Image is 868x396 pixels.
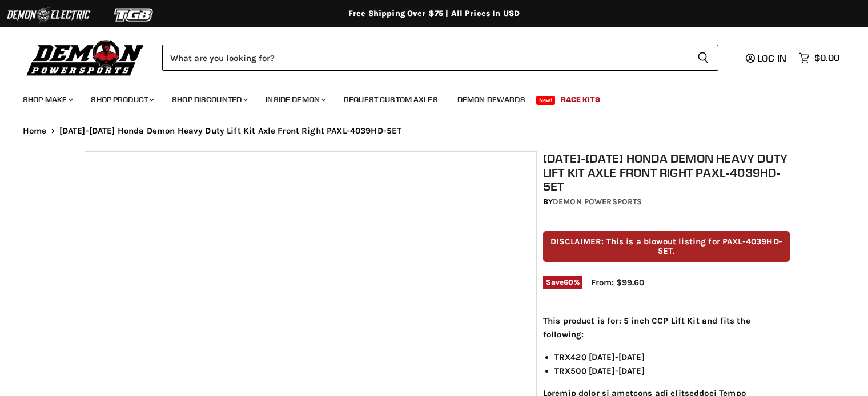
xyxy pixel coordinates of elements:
form: Product [162,45,718,71]
span: 60 [564,278,573,286]
img: Demon Electric Logo 2 [6,4,91,26]
span: New! [536,96,556,105]
a: Demon Rewards [449,88,534,111]
a: Shop Make [14,88,80,111]
span: From: $99.60 [591,277,644,288]
a: Inside Demon [257,88,333,111]
img: Demon Powersports [23,37,148,78]
button: Search [688,45,718,71]
a: Log in [741,53,793,63]
a: Shop Product [82,88,161,111]
li: TRX500 [DATE]-[DATE] [554,364,790,378]
span: Log in [757,52,786,64]
div: by [543,196,790,208]
a: Request Custom Axles [335,88,447,111]
li: TRX420 [DATE]-[DATE] [554,350,790,364]
h1: [DATE]-[DATE] Honda Demon Heavy Duty Lift Kit Axle Front Right PAXL-4039HD-5ET [543,151,790,193]
span: [DATE]-[DATE] Honda Demon Heavy Duty Lift Kit Axle Front Right PAXL-4039HD-5ET [59,126,402,136]
ul: Main menu [14,83,837,111]
p: This product is for: 5 inch CCP Lift Kit and fits the following: [543,314,790,342]
input: Search [162,45,688,71]
a: Race Kits [552,88,609,111]
a: Demon Powersports [553,197,642,207]
a: Home [23,126,47,136]
a: $0.00 [793,50,845,66]
span: $0.00 [814,52,839,63]
span: Save % [543,276,582,289]
img: TGB Logo 2 [91,4,177,26]
p: DISCLAIMER: This is a blowout listing for PAXL-4039HD-5ET. [543,231,790,262]
a: Shop Discounted [163,88,255,111]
